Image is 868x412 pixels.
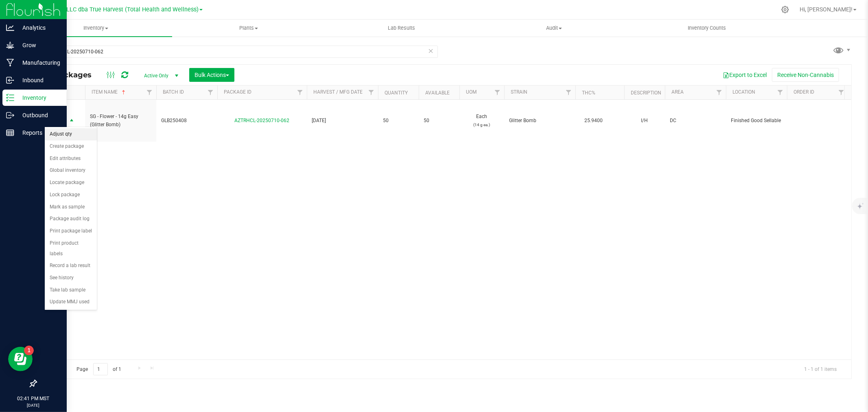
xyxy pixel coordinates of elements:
a: Filter [835,85,848,99]
p: 02:41 PM MST [4,395,63,402]
li: Take lab sample [45,284,97,296]
p: Manufacturing [14,58,63,68]
span: Page of 1 [70,363,128,376]
a: Audit [478,20,630,37]
li: Adjust qty [45,128,97,140]
li: Mark as sample [45,201,97,213]
li: Package audit log [45,213,97,225]
a: AZTRHCL-20250710-062 [235,118,290,123]
span: 1 - 1 of 1 items [798,363,843,375]
a: Filter [713,85,726,99]
a: Harvest / Mfg Date [313,89,363,95]
button: Bulk Actions [189,68,234,82]
a: Available [425,90,450,96]
a: Plants [172,20,325,37]
li: Create package [45,140,97,153]
a: Inventory Counts [630,20,783,37]
div: I/H [629,116,660,125]
a: Quantity [385,90,408,96]
inline-svg: Grow [6,41,14,49]
span: SG - Flower - 14g Easy (Glitter Bomb) [90,113,151,128]
li: See history [45,272,97,284]
li: Update MMJ used [45,296,97,308]
span: DC [670,117,721,125]
span: GLB250408 [161,117,212,125]
p: Analytics [14,23,63,33]
span: DXR FINANCE 4 LLC dba True Harvest (Total Health and Wellness) [24,6,199,13]
button: Export to Excel [717,68,772,82]
inline-svg: Manufacturing [6,59,14,67]
input: Search Package ID, Item Name, SKU, Lot or Part Number... [36,46,438,58]
a: Package ID [224,89,251,95]
a: Filter [774,85,787,99]
iframe: Resource center [8,347,33,371]
li: Print package label [45,225,97,237]
span: 50 [424,117,455,125]
span: Bulk Actions [195,72,229,78]
a: Description [631,90,661,96]
a: THC% [582,90,595,96]
input: 1 [93,363,108,376]
a: Filter [204,85,217,99]
inline-svg: Inbound [6,76,14,84]
a: Area [671,89,684,95]
a: Filter [143,85,156,99]
a: Filter [365,85,378,99]
p: Grow [14,40,63,50]
span: select [67,115,77,127]
span: Plants [173,24,324,32]
li: Lock package [45,189,97,201]
span: Lab Results [377,24,426,32]
inline-svg: Analytics [6,24,14,32]
inline-svg: Outbound [6,111,14,119]
span: Audit [478,24,630,32]
a: Lab Results [325,20,478,37]
p: Reports [14,128,63,138]
p: Outbound [14,110,63,120]
a: Strain [511,89,527,95]
span: Inventory [20,24,172,32]
a: Filter [562,85,575,99]
li: Global inventory [45,164,97,177]
a: Filter [293,85,307,99]
span: Hi, [PERSON_NAME]! [800,6,853,13]
span: All Packages [42,70,100,79]
p: (14 g ea.) [464,121,499,129]
a: Inventory [20,20,172,37]
iframe: Resource center unread badge [24,346,34,355]
inline-svg: Inventory [6,94,14,102]
a: Order ID [794,89,814,95]
p: Inbound [14,75,63,85]
a: UOM [466,89,477,95]
span: [DATE] [312,117,373,125]
a: Filter [491,85,504,99]
li: Locate package [45,177,97,189]
li: Print product labels [45,237,97,260]
li: Edit attributes [45,153,97,165]
button: Receive Non-Cannabis [772,68,839,82]
a: Batch ID [163,89,184,95]
span: Clear [428,46,434,56]
p: Inventory [14,93,63,103]
a: Location [732,89,755,95]
inline-svg: Reports [6,129,14,137]
span: 50 [383,117,414,125]
span: 25.9400 [580,115,607,127]
a: Item Name [92,89,127,95]
span: Finished Good Sellable [731,117,782,125]
span: Glitter Bomb [509,117,571,125]
p: [DATE] [4,402,63,408]
span: Each [464,113,499,128]
span: Inventory Counts [677,24,737,32]
div: Manage settings [780,6,790,13]
li: Record a lab result [45,260,97,272]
